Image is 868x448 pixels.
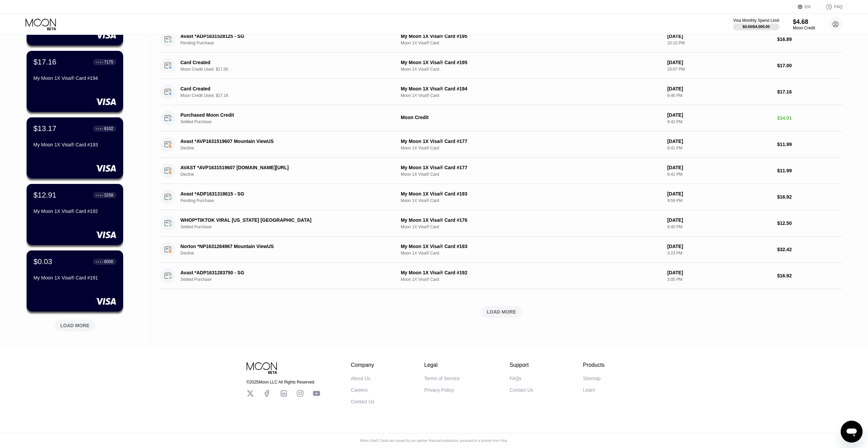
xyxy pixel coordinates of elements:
div: $12.91● ● ● ●3258My Moon 1X Visa® Card #192 [27,184,123,245]
div: Settled Purchase [180,225,392,229]
div: About Us [351,376,371,381]
div: Settled Purchase [180,277,392,282]
div: [DATE] [667,86,771,91]
div: Card CreatedMoon Credit Used: $17.00My Moon 1X Visa® Card #195Moon 1X Visa® Card[DATE]10:07 PM$17.00 [160,53,842,79]
div: ● ● ● ● [96,128,103,130]
div: WHOP*TIKTOK VIRAL [US_STATE] [GEOGRAPHIC_DATA] [180,217,377,223]
div: $32.42 [777,247,842,252]
div: AVAST *AVP1631519607 [DOMAIN_NAME][URL]DeclineMy Moon 1X Visa® Card #177Moon 1X Visa® Card[DATE]8... [160,158,842,184]
div: 3258 [104,193,113,198]
div: 8102 [104,126,113,131]
div: $11.99 [777,168,842,173]
div: Products [583,362,604,368]
div: FAQs [510,376,521,381]
div: LOAD MORE [49,317,101,331]
div: © 2025 Moon LLC All Rights Reserved [247,380,320,385]
div: Moon 1X Visa® Card [401,41,662,45]
div: Avast *ADP1631318615 - SGPending PurchaseMy Moon 1X Visa® Card #193Moon 1X Visa® Card[DATE]9:59 P... [160,184,842,210]
div: Avast *AVP1631519607 Mountain ViewUS [180,139,377,144]
div: Contact Us [510,387,533,393]
div: Moon Credit Used: $17.00 [180,67,392,72]
div: 9:46 PM [667,93,771,98]
div: Company [351,362,374,368]
div: 9:42 PM [667,119,771,124]
div: Privacy Policy [424,387,454,393]
div: Moon 1X Visa® Card [401,93,662,98]
div: My Moon 1X Visa® Card #192 [401,270,662,275]
div: Moon 1X Visa® Card [401,251,662,256]
div: Moon Credit Used: $17.16 [180,93,392,98]
div: Learn [583,387,595,393]
div: My Moon 1X Visa® Card #194 [33,75,116,81]
div: [DATE] [667,217,771,223]
div: Pending Purchase [180,198,392,203]
div: Avast *ADP1631283750 - SG [180,270,377,275]
div: Avast *ADP1631528125 - SG [180,33,377,39]
div: FAQ [819,3,842,10]
div: 10:07 PM [667,67,771,72]
div: ● ● ● ● [96,61,103,63]
div: Moon 1X Visa® Card [401,67,662,72]
div: $12.50 [777,220,842,226]
div: $0.00 / $4,000.00 [742,25,770,29]
div: Careers [351,387,368,393]
div: My Moon 1X Visa® Card #195 [401,33,662,39]
div: LOAD MORE [487,309,516,315]
div: Purchased Moon CreditSettled PurchaseMoon Credit[DATE]9:42 PM$34.01 [160,105,842,131]
div: $13.17 [33,124,56,133]
div: Card Created [180,86,377,91]
div: Avast *ADP1631528125 - SGPending PurchaseMy Moon 1X Visa® Card #195Moon 1X Visa® Card[DATE]10:10 ... [160,26,842,53]
div: 3:05 PM [667,277,771,282]
div: LOAD MORE [160,306,842,318]
div: Sitemap [583,376,600,381]
div: $12.91 [33,191,56,200]
div: FAQ [834,4,842,9]
div: Avast *AVP1631519607 Mountain ViewUSDeclineMy Moon 1X Visa® Card #177Moon 1X Visa® Card[DATE]8:41... [160,131,842,158]
div: Contact Us [351,399,374,404]
div: Visa Monthly Spend Limit$0.00/$4,000.00 [733,18,779,30]
div: Legal [424,362,460,368]
div: Moon 1X Visa® Card [401,225,662,229]
div: Visa Monthly Spend Limit [733,18,779,23]
div: My Moon 1X Visa® Card #177 [401,165,662,170]
div: Moon 1X Visa® Card [401,172,662,177]
div: $13.17● ● ● ●8102My Moon 1X Visa® Card #193 [27,117,123,178]
div: $16.89 [777,37,842,42]
div: $16.92 [777,273,842,278]
div: [DATE] [667,191,771,197]
div: Purchased Moon Credit [180,112,377,118]
div: Terms of Service [424,376,460,381]
div: [DATE] [667,33,771,39]
div: $0.03● ● ● ●8006My Moon 1X Visa® Card #191 [27,250,123,312]
div: Decline [180,251,392,256]
div: Moon 1X Visa® Card [401,277,662,282]
div: $11.99 [777,142,842,147]
div: $16.92 [777,194,842,200]
div: [DATE] [667,60,771,65]
div: My Moon 1X Visa® Card #194 [401,86,662,91]
div: Moon Credit [401,115,662,120]
div: Moon 1X Visa® Card [401,198,662,203]
div: Decline [180,146,392,150]
div: $17.16 [777,89,842,95]
div: $34.01 [777,115,842,121]
div: EN [805,4,811,9]
div: My Moon 1X Visa® Card #176 [401,217,662,223]
div: ● ● ● ● [96,194,103,196]
div: [DATE] [667,139,771,144]
div: My Moon 1X Visa® Card #195 [401,60,662,65]
div: My Moon 1X Visa® Card #193 [401,244,662,249]
iframe: Mesajlaşma penceresini başlatma düğmesi, görüşme devam ediyor [841,421,863,443]
div: My Moon 1X Visa® Card #193 [33,142,116,147]
div: My Moon 1X Visa® Card #192 [33,208,116,214]
div: Norton *NP1631284967 Mountain ViewUS [180,244,377,249]
div: Moon 1X Visa® Card [401,146,662,150]
div: 8006 [104,259,113,264]
div: Settled Purchase [180,119,392,124]
div: Avast *ADP1631283750 - SGSettled PurchaseMy Moon 1X Visa® Card #192Moon 1X Visa® Card[DATE]3:05 P... [160,263,842,289]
